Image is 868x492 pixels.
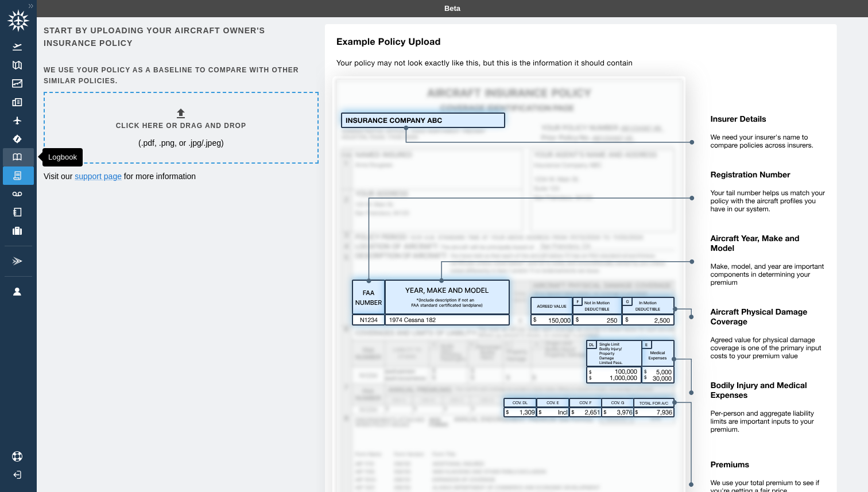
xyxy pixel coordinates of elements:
[44,24,316,50] h6: Start by uploading your aircraft owner's insurance policy
[44,171,316,182] p: Visit our for more information
[138,137,224,149] p: (.pdf, .png, or .jpg/.jpeg)
[44,65,316,87] h6: We use your policy as a baseline to compare with other similar policies.
[75,172,122,181] a: support page
[116,121,246,131] h6: Click here or drag and drop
